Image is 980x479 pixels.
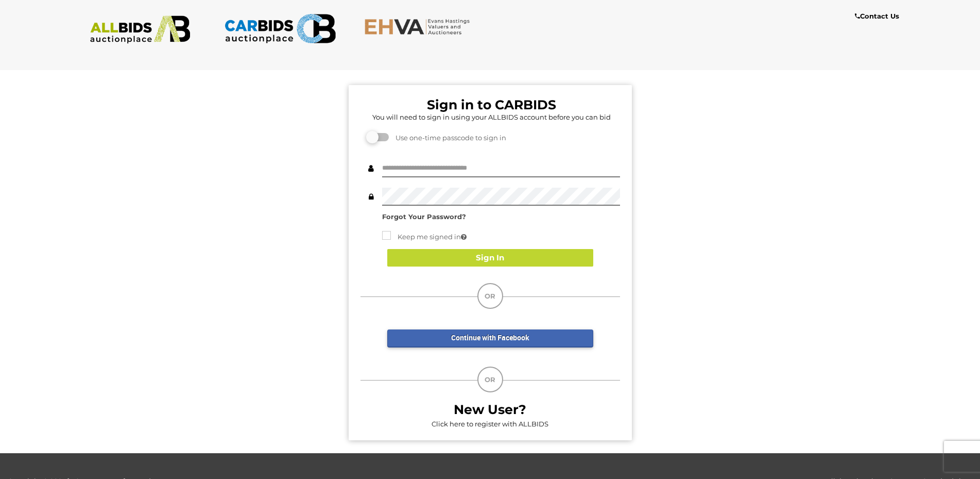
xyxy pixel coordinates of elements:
[427,97,556,112] b: Sign in to CARBIDS
[432,420,548,428] a: Click here to register with ALLBIDS
[477,283,503,309] div: OR
[477,367,503,392] div: OR
[84,15,196,44] img: ALLBIDS.com.au
[390,134,506,142] span: Use one-time passcode to sign in
[382,212,466,221] a: Forgot Your Password?
[454,402,526,417] b: New User?
[364,18,476,35] img: EHVA.com.au
[387,329,593,348] a: Continue with Facebook
[855,10,902,22] a: Contact Us
[224,10,336,47] img: CARBIDS.com.au
[363,113,620,121] h5: You will need to sign in using your ALLBIDS account before you can bid
[382,231,467,243] label: Keep me signed in
[855,12,899,20] b: Contact Us
[387,249,593,267] button: Sign In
